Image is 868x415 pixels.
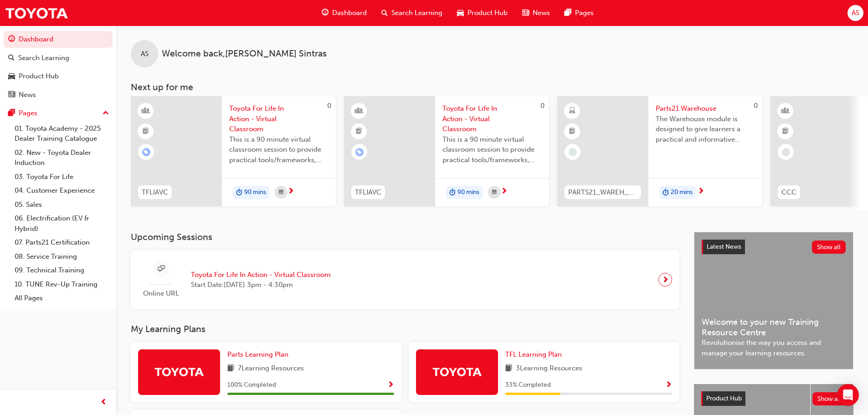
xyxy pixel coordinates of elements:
span: Pages [575,8,594,18]
span: car-icon [8,72,15,81]
a: 06. Electrification (EV & Hybrid) [11,211,113,236]
img: Trak [154,364,204,379]
span: pages-icon [565,7,571,19]
span: PARTS21_WAREH_N1021_EL [568,187,637,198]
span: guage-icon [8,36,15,44]
a: 04. Customer Experience [11,184,113,198]
span: news-icon [8,91,15,99]
a: news-iconNews [515,4,557,22]
span: guage-icon [322,7,329,19]
span: learningResourceType_INSTRUCTOR_LED-icon [782,105,789,117]
span: news-icon [522,7,529,19]
span: Parts Learning Plan [227,350,288,359]
span: This is a 90 minute virtual classroom session to provide practical tools/frameworks, behaviours a... [229,134,329,165]
span: up-icon [103,108,109,119]
a: 07. Parts21 Certification [11,236,113,250]
button: Show Progress [665,379,672,391]
span: News [533,8,550,18]
span: search-icon [381,7,388,19]
span: AS [852,8,859,18]
span: sessionType_ONLINE_URL-icon [158,263,164,275]
span: calendar-icon [279,187,283,198]
button: Show Progress [387,379,394,391]
span: The Warehouse module is designed to give learners a practical and informative appreciation of Toy... [656,114,755,145]
button: Pages [4,105,113,122]
div: Open Intercom Messenger [837,384,859,406]
span: search-icon [8,54,15,62]
span: next-icon [501,188,508,196]
span: Parts21 Warehouse [656,103,755,114]
a: 01. Toyota Academy - 2025 Dealer Training Catalogue [11,122,113,146]
span: TFLIAVC [355,187,381,198]
div: Search Learning [18,53,69,63]
a: pages-iconPages [557,4,601,22]
span: 7 Learning Resources [238,363,304,374]
span: learningRecordVerb_NONE-icon [569,148,577,156]
span: CCC [781,187,796,198]
a: Online URLToyota For Life In Action - Virtual ClassroomStart Date:[DATE] 3pm - 4:30pm [138,257,672,302]
a: 10. TUNE Rev-Up Training [11,277,113,292]
span: Toyota For Life In Action - Virtual Classroom [229,103,329,134]
span: book-icon [505,363,512,374]
a: 05. Sales [11,198,113,212]
div: Pages [19,108,37,118]
a: Trak [5,3,68,23]
div: News [19,90,36,100]
span: car-icon [457,7,464,19]
span: 100 % Completed [227,380,276,390]
a: Search Learning [4,50,113,67]
span: Product Hub [706,395,742,402]
a: 03. Toyota For Life [11,170,113,184]
button: DashboardSearch LearningProduct HubNews [4,29,113,105]
span: booktick-icon [356,126,362,138]
a: 08. Service Training [11,250,113,264]
button: Show all [812,392,847,405]
a: News [4,87,113,103]
span: next-icon [698,188,704,196]
a: Latest NewsShow allWelcome to your new Training Resource CentreRevolutionise the way you access a... [694,232,853,369]
span: booktick-icon [569,126,575,138]
span: Show Progress [387,381,394,389]
span: book-icon [227,363,234,374]
h3: Upcoming Sessions [131,232,679,242]
span: prev-icon [100,397,107,408]
a: Product HubShow all [701,391,846,406]
button: Show all [812,241,846,254]
span: Start Date: [DATE] 3pm - 4:30pm [191,280,331,290]
span: duration-icon [236,187,242,199]
span: booktick-icon [143,126,149,138]
span: next-icon [288,188,294,196]
span: duration-icon [663,187,669,199]
button: AS [847,5,863,21]
span: This is a 90 minute virtual classroom session to provide practical tools/frameworks, behaviours a... [442,134,542,165]
a: 09. Technical Training [11,263,113,277]
span: calendar-icon [492,187,497,198]
span: learningResourceType_INSTRUCTOR_LED-icon [143,105,149,117]
a: All Pages [11,291,113,305]
a: TFL Learning Plan [505,349,565,360]
span: booktick-icon [782,126,789,138]
span: Search Learning [391,8,442,18]
h3: My Learning Plans [131,324,679,334]
span: Toyota For Life In Action - Virtual Classroom [191,270,331,280]
span: Revolutionise the way you access and manage your learning resources. [702,338,846,358]
span: pages-icon [8,109,15,118]
span: 0 [754,102,758,110]
span: learningResourceType_INSTRUCTOR_LED-icon [356,105,362,117]
h3: Next up for me [116,82,868,92]
a: Parts Learning Plan [227,349,292,360]
a: Product Hub [4,68,113,85]
a: 0TFLIAVCToyota For Life In Action - Virtual ClassroomThis is a 90 minute virtual classroom sessio... [344,96,549,206]
span: Welcome back , [PERSON_NAME] Sintras [162,49,327,59]
span: 20 mins [671,187,693,198]
span: 3 Learning Resources [516,363,582,374]
span: AS [141,49,149,59]
span: TFLIAVC [142,187,168,198]
a: car-iconProduct Hub [450,4,515,22]
span: learningRecordVerb_NONE-icon [782,148,790,156]
a: guage-iconDashboard [314,4,374,22]
span: 0 [540,102,544,110]
span: 90 mins [244,187,266,198]
span: Toyota For Life In Action - Virtual Classroom [442,103,542,134]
